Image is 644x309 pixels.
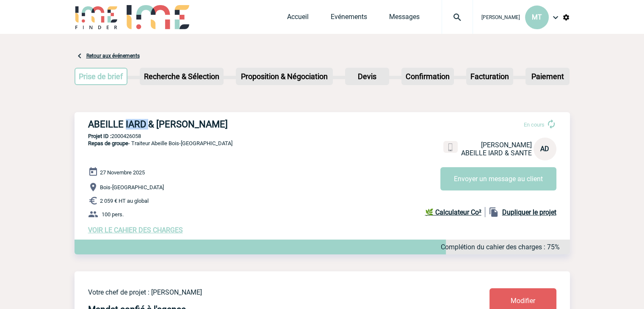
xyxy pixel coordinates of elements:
span: MT [532,13,542,21]
span: Repas de groupe [88,140,128,146]
span: [PERSON_NAME] [481,14,520,20]
span: En cours [524,121,544,128]
span: Modifier [511,297,535,305]
img: IME-Finder [75,5,119,29]
h3: ABEILLE IARD & [PERSON_NAME] [88,119,342,130]
p: Proposition & Négociation [237,69,332,84]
span: - Traiteur Abeille Bois-[GEOGRAPHIC_DATA] [88,140,232,146]
img: portable.png [447,143,454,151]
span: ABEILLE IARD & SANTE [461,149,532,157]
img: file_copy-black-24dp.png [489,207,499,217]
p: 2000426058 [75,133,570,139]
p: Recherche & Sélection [141,69,223,84]
a: Evénements [331,13,367,25]
span: 27 Novembre 2025 [100,169,145,176]
p: Votre chef de projet : [PERSON_NAME] [88,288,439,296]
b: Projet ID : [88,133,111,139]
a: Accueil [287,13,309,25]
span: 2 059 € HT au global [100,198,149,204]
span: Bois-[GEOGRAPHIC_DATA] [100,184,164,190]
b: Dupliquer le projet [502,208,556,216]
a: Messages [389,13,420,25]
a: Retour aux événements [86,53,140,59]
span: 100 pers. [102,211,124,218]
p: Devis [346,69,388,84]
p: Prise de brief [75,69,127,84]
p: Paiement [526,69,569,84]
span: [PERSON_NAME] [481,141,532,149]
b: 🌿 Calculateur Co² [425,208,481,216]
span: AD [540,145,549,153]
p: Confirmation [402,69,453,84]
button: Envoyer un message au client [440,167,556,190]
a: VOIR LE CAHIER DES CHARGES [88,226,183,234]
a: 🌿 Calculateur Co² [425,207,485,217]
p: Facturation [467,69,512,84]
